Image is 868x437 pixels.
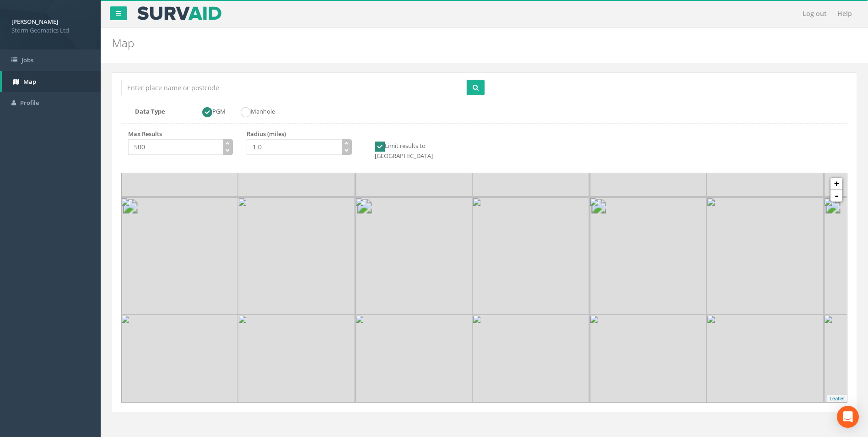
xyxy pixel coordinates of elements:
a: + [830,178,842,190]
strong: [PERSON_NAME] [11,17,58,26]
img: 1373@2x [589,315,706,432]
p: Max Results [128,130,233,138]
span: Jobs [22,56,33,64]
a: - [830,190,842,202]
p: Radius (miles) [247,130,351,138]
label: PGM [193,107,226,117]
img: 1372@2x [355,197,472,315]
img: 1372@2x [121,197,238,315]
img: 1372@2x [589,197,706,315]
img: 1373@2x [238,315,355,432]
img: 1373@2x [472,315,589,432]
img: 1373@2x [706,315,824,432]
a: [PERSON_NAME] Storm Geomatics Ltd [11,15,89,34]
img: 1373@2x [121,315,238,432]
a: Map [2,71,101,93]
label: Data Type [128,107,186,116]
span: Profile [20,98,39,107]
img: 1372@2x [472,197,589,315]
label: Manhole [232,107,275,117]
img: 1373@2x [355,315,472,432]
a: Leaflet [830,396,845,401]
span: Storm Geomatics Ltd [11,26,89,35]
div: Open Intercom Messenger [837,406,859,428]
img: 1372@2x [238,197,355,315]
label: Limit results to [GEOGRAPHIC_DATA] [366,142,470,160]
h2: Map [112,37,730,49]
input: Enter place name or postcode [121,80,467,95]
span: Map [23,77,36,86]
img: 1372@2x [706,197,824,315]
